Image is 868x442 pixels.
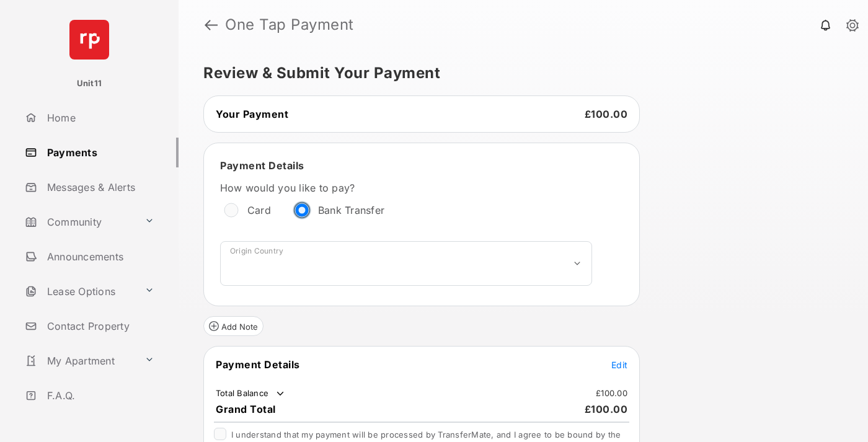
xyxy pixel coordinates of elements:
span: £100.00 [585,108,628,120]
a: Lease Options [20,276,139,306]
span: Payment Details [216,358,300,371]
img: svg+xml;base64,PHN2ZyB4bWxucz0iaHR0cDovL3d3dy53My5vcmcvMjAwMC9zdmciIHdpZHRoPSI2NCIgaGVpZ2h0PSI2NC... [69,20,109,60]
label: How would you like to pay? [220,182,592,194]
a: Payments [20,138,179,167]
a: Announcements [20,242,179,272]
p: Unit11 [77,77,102,90]
h5: Review & Submit Your Payment [203,66,833,81]
td: £100.00 [595,387,628,399]
span: Grand Total [216,403,276,415]
span: Payment Details [220,159,304,172]
td: Total Balance [215,387,286,400]
button: Edit [611,358,627,371]
span: Edit [611,360,627,370]
a: Contact Property [20,311,179,341]
a: Messages & Alerts [20,172,179,202]
label: Card [247,204,271,216]
label: Bank Transfer [318,204,384,216]
a: Home [20,103,179,133]
button: Add Note [203,316,263,336]
strong: One Tap Payment [225,17,354,32]
a: Community [20,207,139,237]
span: Your Payment [216,108,288,120]
a: F.A.Q. [20,381,179,410]
a: My Apartment [20,346,139,376]
span: £100.00 [585,403,628,415]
